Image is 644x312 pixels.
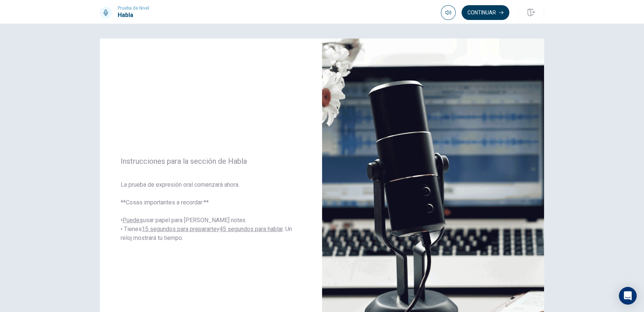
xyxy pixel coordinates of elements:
div: Open Intercom Messenger [619,287,637,305]
h1: Habla [118,11,149,20]
button: Continuar [462,5,509,20]
u: 15 segundos para prepararte [142,225,217,233]
span: Instrucciones para la sección de Habla [121,157,301,166]
span: Prueba de Nivel [118,6,149,11]
u: Puedes [123,217,143,224]
u: 45 segundos para hablar [219,225,283,233]
span: La prueba de expresión oral comenzará ahora. **Cosas importantes a recordar:** • usar papel para ... [121,180,301,243]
